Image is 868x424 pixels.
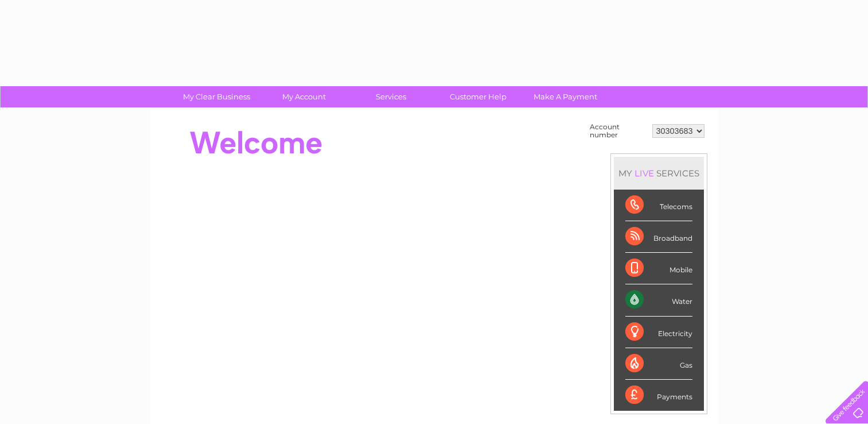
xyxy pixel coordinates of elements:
[625,221,692,253] div: Broadband
[625,284,692,316] div: Water
[614,157,704,190] div: MY SERVICES
[625,380,692,411] div: Payments
[625,317,692,348] div: Electricity
[344,86,438,107] a: Services
[625,348,692,380] div: Gas
[587,120,649,142] td: Account number
[625,253,692,284] div: Mobile
[632,168,656,179] div: LIVE
[431,86,526,107] a: Customer Help
[518,86,613,107] a: Make A Payment
[256,86,351,107] a: My Account
[169,86,264,107] a: My Clear Business
[625,190,692,221] div: Telecoms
